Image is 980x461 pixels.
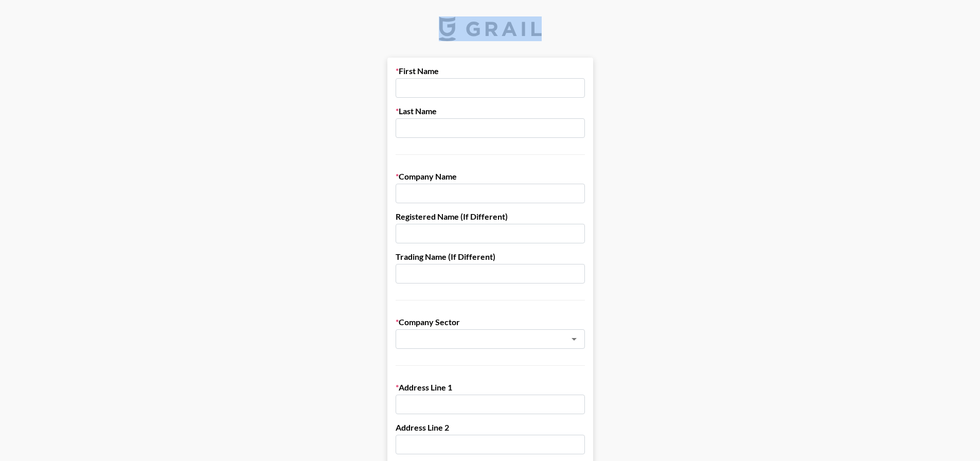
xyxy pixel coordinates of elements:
[567,332,581,346] button: Open
[439,16,542,41] img: Grail Talent Logo
[396,422,585,433] label: Address Line 2
[396,66,585,76] label: First Name
[396,382,585,393] label: Address Line 1
[396,106,585,116] label: Last Name
[396,252,585,262] label: Trading Name (If Different)
[396,171,585,182] label: Company Name
[396,211,585,222] label: Registered Name (If Different)
[396,317,585,327] label: Company Sector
